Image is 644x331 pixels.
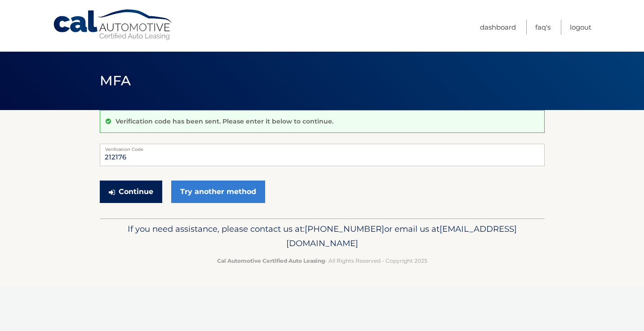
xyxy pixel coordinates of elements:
span: [PHONE_NUMBER] [305,224,384,234]
a: Logout [570,20,591,35]
input: Verification Code [100,144,545,166]
strong: Cal Automotive Certified Auto Leasing [217,257,325,264]
p: - All Rights Reserved - Copyright 2025 [106,256,539,265]
a: Cal Automotive [53,9,174,41]
span: MFA [100,72,131,89]
span: [EMAIL_ADDRESS][DOMAIN_NAME] [286,224,517,248]
p: Verification code has been sent. Please enter it below to continue. [115,117,333,125]
p: If you need assistance, please contact us at: or email us at [106,222,539,251]
a: Try another method [171,181,265,203]
label: Verification Code [100,144,545,151]
button: Continue [100,181,162,203]
a: FAQ's [535,20,551,35]
a: Dashboard [480,20,516,35]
